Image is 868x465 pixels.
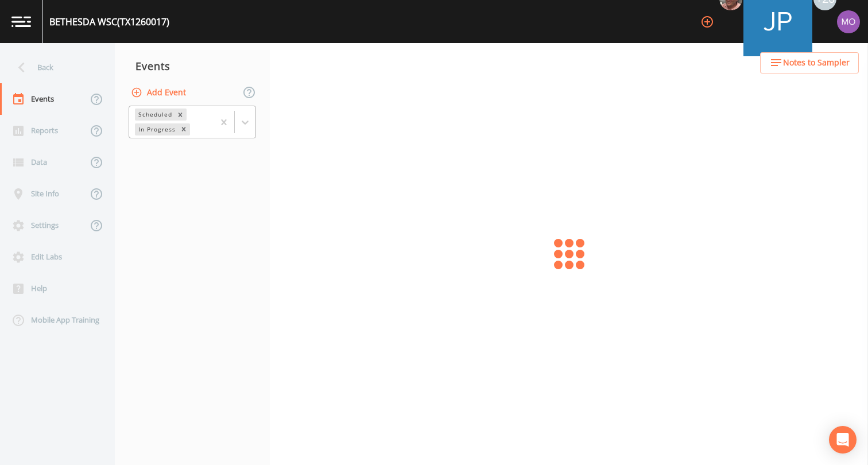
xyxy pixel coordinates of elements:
[760,52,859,73] button: Notes to Sampler
[174,108,187,121] div: Remove Scheduled
[49,15,169,29] div: BETHESDA WSC (TX1260017)
[177,123,190,135] div: Remove In Progress
[829,426,857,454] div: Open Intercom Messenger
[129,82,191,103] button: Add Event
[135,108,174,121] div: Scheduled
[11,16,31,27] img: logo
[837,10,860,33] img: 4e251478aba98ce068fb7eae8f78b90c
[135,123,177,135] div: In Progress
[115,52,270,80] div: Events
[783,56,850,70] span: Notes to Sampler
